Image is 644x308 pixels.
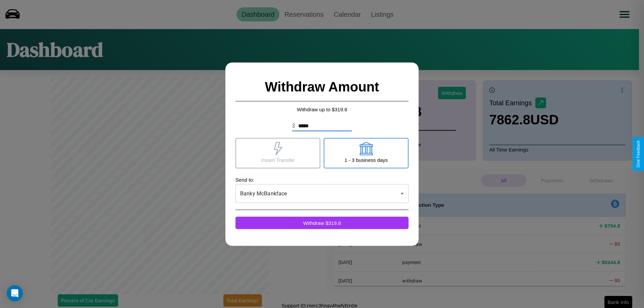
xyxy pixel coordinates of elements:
[261,155,294,164] p: Insant Transfer
[235,184,409,203] div: Banky McBankface
[235,217,409,229] button: Withdraw $319.8
[636,140,641,168] div: Give Feedback
[235,72,409,101] h2: Withdraw Amount
[235,105,409,114] p: Withdraw up to $ 319.8
[344,155,388,164] p: 1 - 3 business days
[7,285,23,301] div: Open Intercom Messenger
[292,122,295,130] p: $
[235,175,409,184] p: Send to:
